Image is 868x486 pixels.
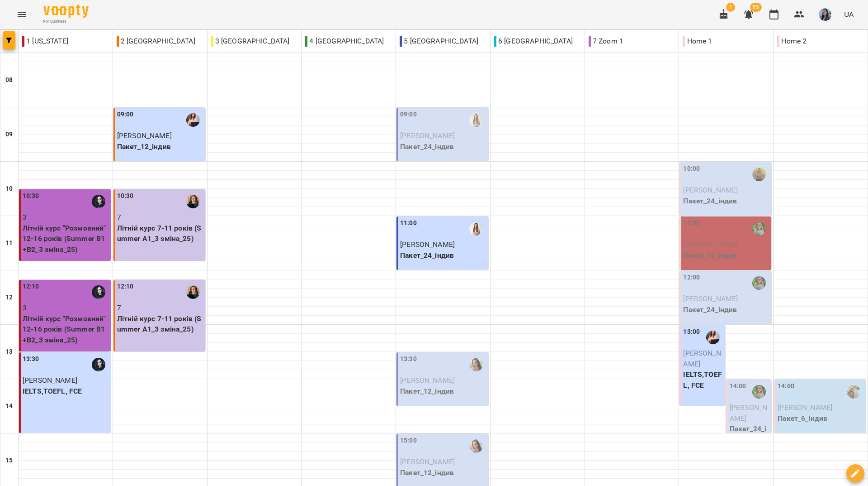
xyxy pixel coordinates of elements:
[778,403,832,412] span: [PERSON_NAME]
[23,376,77,385] span: [PERSON_NAME]
[683,294,738,303] span: [PERSON_NAME]
[5,401,13,411] h6: 14
[400,36,478,47] p: 5 [GEOGRAPHIC_DATA]
[117,303,203,313] p: 7
[683,273,700,283] label: 12:00
[730,423,769,445] p: Пакет_24_індив
[469,439,483,453] img: Пасєка Катерина Василівна
[683,196,769,207] p: Пакет_24_індив
[400,457,455,466] span: [PERSON_NAME]
[730,403,767,423] span: [PERSON_NAME]
[683,349,721,368] span: [PERSON_NAME]
[683,164,700,174] label: 10:00
[5,293,13,303] h6: 12
[23,354,39,364] label: 13:30
[400,250,486,261] p: Пакет_24_індив
[5,456,13,466] h6: 15
[92,358,105,371] img: Мерквіладзе Саломе Теймуразівна
[400,376,455,385] span: [PERSON_NAME]
[400,141,486,152] p: Пакет_24_індив
[117,313,203,335] p: Літній курс 7-11 років (Summer A1_3 зміна_25)
[400,218,417,228] label: 11:00
[469,113,483,127] img: Михно Віта Олександрівна
[400,386,486,397] p: Пакет_12_індив
[752,276,766,290] img: Дворова Ксенія Василівна
[469,222,483,236] img: Михно Віта Олександрівна
[400,467,486,478] p: Пакет_12_індив
[23,223,109,255] p: Літній курс "Розмовний" 12-16 років (Summer B1+B2_3 зміна_25)
[186,113,200,127] img: Коляда Юлія Алішерівна
[750,3,762,12] span: 85
[730,381,746,391] label: 14:00
[117,282,134,292] label: 12:10
[117,191,134,201] label: 10:30
[683,250,769,261] p: Пакет_12_індив
[819,8,831,21] img: b6e1badff8a581c3b3d1def27785cccf.jpg
[92,195,105,208] img: Мерквіладзе Саломе Теймуразівна
[844,10,854,19] span: UA
[117,36,195,47] p: 2 [GEOGRAPHIC_DATA]
[43,5,89,18] img: Voopty Logo
[494,36,573,47] p: 6 [GEOGRAPHIC_DATA]
[469,358,483,371] img: Пасєка Катерина Василівна
[726,3,735,12] span: 1
[117,141,203,152] p: Пакет_12_індив
[840,6,857,23] button: UA
[400,110,417,120] label: 09:00
[186,285,200,299] img: Коломієць Анастасія Володимирівна
[5,347,13,357] h6: 13
[92,285,105,299] img: Мерквіладзе Саломе Теймуразівна
[683,369,723,390] p: IELTS,TOEFL, FCE
[23,212,109,223] p: 3
[778,413,864,424] p: Пакет_6_індив
[778,381,794,391] label: 14:00
[23,386,109,397] p: IELTS,TOEFL, FCE
[305,36,384,47] p: 4 [GEOGRAPHIC_DATA]
[683,186,738,194] span: [PERSON_NAME]
[22,36,68,47] p: 1 [US_STATE]
[400,436,417,446] label: 15:00
[117,131,172,140] span: [PERSON_NAME]
[752,168,766,181] img: Бринько Анастасія Сергіївна
[211,36,290,47] p: 3 [GEOGRAPHIC_DATA]
[706,331,720,344] img: Коляда Юлія Алішерівна
[847,385,860,399] img: Шевчук Аліна Олегівна
[23,313,109,346] p: Літній курс "Розмовний" 12-16 років (Summer B1+B2_3 зміна_25)
[683,327,700,337] label: 13:00
[777,36,807,47] p: Home 2
[752,222,766,236] img: Дворова Ксенія Василівна
[752,385,766,399] img: Дворова Ксенія Василівна
[400,131,455,140] span: [PERSON_NAME]
[683,218,700,228] label: 11:00
[186,195,200,208] img: Коломієць Анастасія Володимирівна
[11,4,33,25] button: Menu
[5,238,13,248] h6: 11
[5,130,13,140] h6: 09
[589,36,623,47] p: 7 Zoom 1
[43,19,89,24] span: For Business
[23,282,39,292] label: 12:10
[683,36,712,47] p: Home 1
[5,75,13,85] h6: 08
[400,354,417,364] label: 13:30
[23,303,109,313] p: 3
[117,212,203,223] p: 7
[23,191,39,201] label: 10:30
[5,184,13,194] h6: 10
